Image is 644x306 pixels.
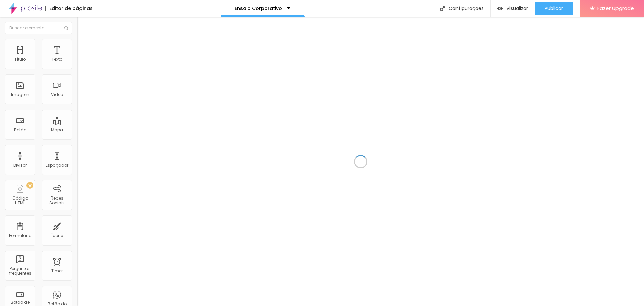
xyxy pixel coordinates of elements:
[597,5,634,11] span: Fazer Upgrade
[491,2,535,15] button: Visualizar
[44,196,70,206] div: Redes Sociais
[14,57,26,62] div: Título
[440,6,445,11] img: Icone
[46,163,68,168] div: Espaçador
[5,22,72,34] input: Buscar elemento
[545,6,563,11] span: Publicar
[51,92,63,97] div: Vídeo
[51,128,63,132] div: Mapa
[45,6,93,11] div: Editor de páginas
[11,92,29,97] div: Imagem
[7,266,33,276] div: Perguntas frequentes
[51,233,63,238] div: Ícone
[52,57,62,62] div: Texto
[506,6,528,11] span: Visualizar
[535,2,573,15] button: Publicar
[13,163,27,168] div: Divisor
[235,6,282,11] p: Ensaio Corporativo
[14,128,26,132] div: Botão
[497,6,503,11] img: view-1.svg
[7,196,33,206] div: Código HTML
[64,26,68,30] img: Icone
[9,233,31,238] div: Formulário
[51,269,63,273] div: Timer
